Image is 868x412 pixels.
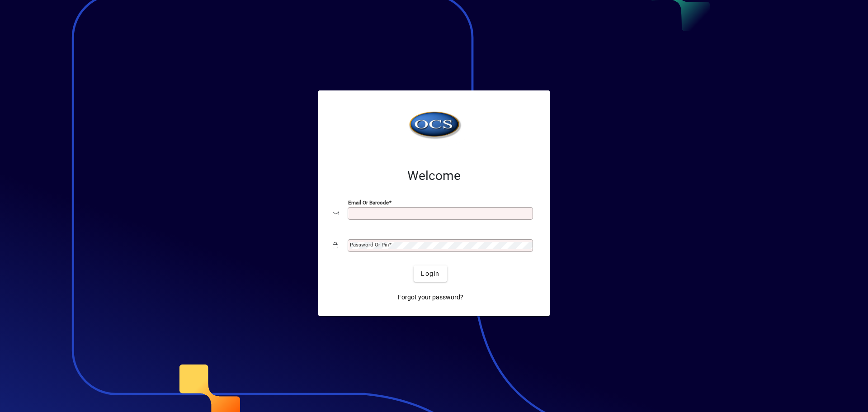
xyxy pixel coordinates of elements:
button: Login [414,265,447,282]
a: Forgot your password? [394,289,467,305]
h2: Welcome [333,168,535,184]
span: Forgot your password? [398,293,463,302]
mat-label: Password or Pin [350,242,389,248]
span: Login [421,269,439,279]
mat-label: Email or Barcode [348,199,389,206]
